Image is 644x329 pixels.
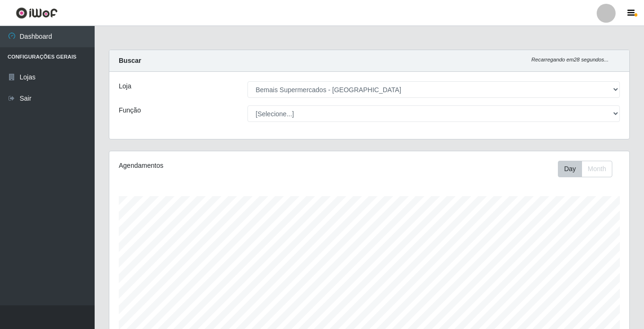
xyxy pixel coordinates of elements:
[558,161,620,177] div: Toolbar with button groups
[16,7,58,19] img: CoreUI Logo
[558,161,582,177] button: Day
[531,57,609,62] i: Recarregando em 28 segundos...
[119,57,141,64] strong: Buscar
[119,81,131,91] label: Loja
[582,161,612,177] button: Month
[119,105,141,115] label: Função
[119,161,319,171] div: Agendamentos
[558,161,612,177] div: First group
